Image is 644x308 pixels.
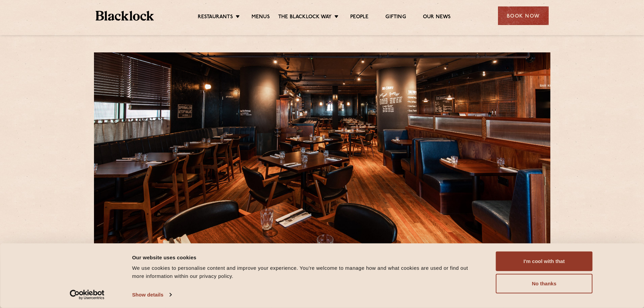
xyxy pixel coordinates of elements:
[498,6,549,25] div: Book Now
[132,290,171,300] a: Show details
[496,252,593,271] button: I'm cool with that
[423,14,451,21] a: Our News
[57,290,117,300] a: Usercentrics Cookiebot - opens in a new window
[496,274,593,293] button: No thanks
[385,14,406,21] a: Gifting
[350,14,368,21] a: People
[278,14,332,21] a: The Blacklock Way
[252,14,270,21] a: Menus
[132,253,481,261] div: Our website uses cookies
[198,14,233,21] a: Restaurants
[132,264,481,280] div: We use cookies to personalise content and improve your experience. You're welcome to manage how a...
[96,11,154,21] img: BL_Textured_Logo-footer-cropped.svg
